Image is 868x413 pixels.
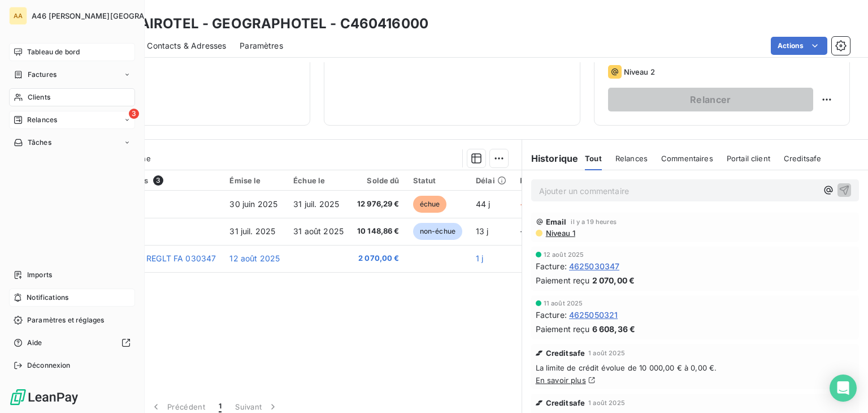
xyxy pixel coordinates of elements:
a: Tableau de bord [9,43,135,61]
span: il y a 19 heures [571,218,616,225]
span: 1 [219,401,222,412]
span: 3 [129,109,139,119]
h6: Historique [522,152,579,165]
span: Relances [615,154,648,163]
span: 31 juil. 2025 [293,199,339,209]
span: Commentaires [661,154,713,163]
span: Tout [585,154,602,163]
span: Email [546,217,567,226]
span: 13 j [476,226,489,236]
div: Open Intercom Messenger [830,375,857,402]
div: Délai [476,176,506,185]
img: Logo LeanPay [9,388,79,406]
div: Statut [413,176,462,185]
span: 10 148,86 € [357,226,400,237]
button: Relancer [608,88,813,111]
div: Retard [520,176,556,185]
div: Solde dû [357,176,400,185]
span: 1 août 2025 [588,399,625,406]
div: Pièces comptables [78,175,216,186]
span: 2 070,00 € [357,253,400,264]
span: 3 [153,175,163,186]
span: 31 août 2025 [293,226,344,236]
span: -18 j [520,226,536,236]
span: Portail client [727,154,770,163]
span: 2 070,00 € [592,274,635,286]
span: Paramètres et réglages [27,315,104,325]
span: Contacts & Adresses [147,40,226,51]
span: Clients [28,92,50,102]
a: Clients [9,88,135,106]
span: 1 j [476,253,483,263]
a: Paramètres et réglages [9,311,135,329]
span: 6 608,36 € [592,323,636,335]
span: 1 août 2025 [588,350,625,356]
span: Creditsafe [546,398,585,407]
span: 30 juin 2025 [229,199,277,209]
a: Factures [9,66,135,84]
a: Tâches [9,134,135,152]
a: En savoir plus [536,376,586,385]
span: Imports [27,270,52,280]
span: 12 août 2025 [229,253,280,263]
div: Émise le [229,176,280,185]
div: Échue le [293,176,344,185]
h3: SARL AIROTEL - GEOGRAPHOTEL - C460416000 [99,14,428,34]
span: Niveau 1 [545,229,575,238]
a: Aide [9,334,135,352]
span: Factures [28,70,57,80]
span: Déconnexion [27,360,71,371]
span: 31 juil. 2025 [229,226,275,236]
span: Creditsafe [784,154,822,163]
span: Facture : [536,260,567,272]
span: La limite de crédit évolue de 10 000,00 € à 0,00 €. [536,363,854,372]
span: 44 j [476,199,491,209]
span: Paramètres [240,40,283,51]
span: +13 j [520,199,538,209]
span: A46 [PERSON_NAME][GEOGRAPHIC_DATA] [32,11,188,20]
a: 3Relances [9,111,135,129]
a: Imports [9,266,135,284]
span: 4625030347 [569,260,620,272]
span: Paiement reçu [536,323,590,335]
span: Creditsafe [546,349,585,358]
span: Aide [27,338,42,348]
span: DEDUCTION SUR REGLT FA 030347 [78,253,216,263]
span: 11 août 2025 [544,300,583,307]
span: 12 976,29 € [357,199,400,210]
span: Relances [27,115,57,125]
span: non-échue [413,223,462,240]
span: Notifications [27,292,68,303]
span: Niveau 2 [624,67,655,76]
div: AA [9,7,27,25]
span: échue [413,196,447,213]
span: 12 août 2025 [544,251,584,258]
span: Tableau de bord [27,47,80,57]
span: 4625050321 [569,309,618,321]
span: Facture : [536,309,567,321]
span: Paiement reçu [536,274,590,286]
span: Tâches [28,137,51,148]
button: Actions [771,37,827,55]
